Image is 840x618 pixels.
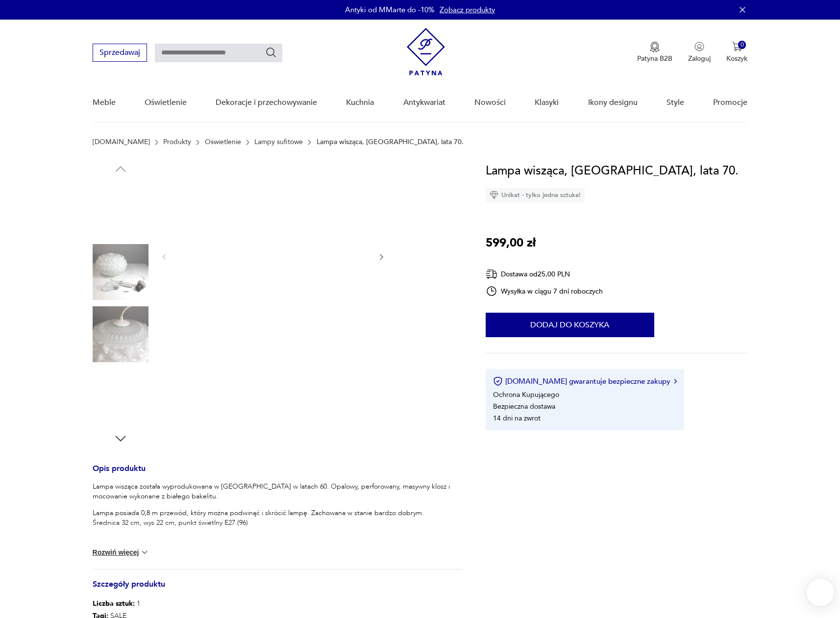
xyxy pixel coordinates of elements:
[637,42,672,63] button: Patyna B2B
[493,414,541,423] li: 14 dni na zwrot
[93,547,149,557] button: Rozwiń więcej
[688,42,711,63] button: Zaloguj
[637,42,672,63] a: Ikona medaluPatyna B2B
[440,5,495,15] a: Zobacz produkty
[403,84,445,122] a: Antykwariat
[145,84,187,122] a: Oświetlenie
[493,402,555,411] li: Bezpieczna dostawa
[486,268,603,280] div: Dostawa od 25,00 PLN
[486,285,603,297] div: Wysyłka w ciągu 7 dni roboczych
[265,47,277,58] button: Szukaj
[254,138,303,146] a: Lampy sufitowe
[216,84,317,122] a: Dekoracje i przechowywanie
[346,84,374,122] a: Kuchnia
[317,138,464,146] p: Lampa wisząca, [GEOGRAPHIC_DATA], lata 70.
[93,181,148,237] img: Zdjęcie produktu Lampa wisząca, Niemcy, lata 70.
[726,42,747,63] button: 0Koszyk
[807,579,834,606] iframe: Smartsupp widget button
[493,390,559,399] li: Ochrona Kupującego
[163,138,191,146] a: Produkty
[667,84,684,122] a: Style
[93,138,150,146] a: [DOMAIN_NAME]
[713,84,747,122] a: Promocje
[493,376,677,386] button: [DOMAIN_NAME] gwarantuje bezpieczne zakupy
[732,42,742,51] img: Ikona koszyka
[93,482,462,501] p: Lampa wisząca została wyprodukowana w [GEOGRAPHIC_DATA] w latach 60. Opalowy, perforowany, masywn...
[140,547,149,557] img: chevron down
[93,50,147,57] a: Sprzedawaj
[493,376,503,386] img: Ikona certyfikatu
[726,54,747,63] p: Koszyk
[674,379,677,384] img: Ikona strzałki w prawo
[93,599,135,608] b: Liczba sztuk:
[694,42,704,51] img: Ikonka użytkownika
[486,234,536,252] p: 599,00 zł
[535,84,559,122] a: Klasyki
[93,306,148,362] img: Zdjęcie produktu Lampa wisząca, Niemcy, lata 70.
[93,84,116,122] a: Meble
[93,466,462,482] h3: Opis produktu
[738,41,746,49] div: 0
[93,369,148,425] img: Zdjęcie produktu Lampa wisząca, Niemcy, lata 70.
[486,313,654,337] button: Dodaj do koszyka
[490,191,498,199] img: Ikona diamentu
[93,508,462,528] p: Lampa posiada 0,8 m przewód, który można podwinąć i skrócić lampę. Zachowana w stanie bardzo dobr...
[637,54,672,63] p: Patyna B2B
[688,54,711,63] p: Zaloguj
[205,138,241,146] a: Oświetlenie
[588,84,638,122] a: Ikony designu
[178,162,367,351] img: Zdjęcie produktu Lampa wisząca, Niemcy, lata 70.
[93,597,140,610] p: 1
[345,5,435,15] p: Antyki od MMarte do -10%
[486,162,739,180] h1: Lampa wisząca, [GEOGRAPHIC_DATA], lata 70.
[650,42,660,52] img: Ikona medalu
[407,28,445,75] img: Patyna - sklep z meblami i dekoracjami vintage
[474,84,506,122] a: Nowości
[93,244,148,300] img: Zdjęcie produktu Lampa wisząca, Niemcy, lata 70.
[93,581,462,597] h3: Szczegóły produktu
[486,268,497,280] img: Ikona dostawy
[486,188,585,202] div: Unikat - tylko jedna sztuka!
[93,44,147,62] button: Sprzedawaj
